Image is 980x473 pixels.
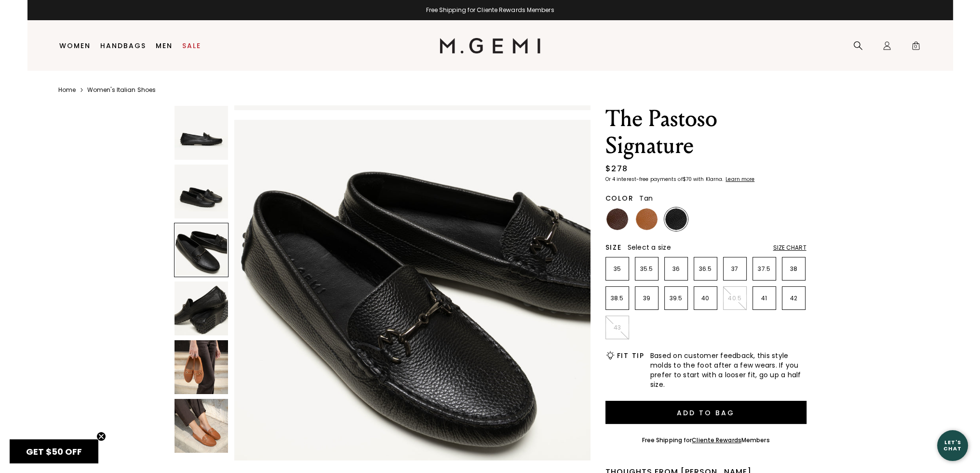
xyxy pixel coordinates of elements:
klarna-placement-style-amount: $70 [683,176,692,183]
div: Free Shipping for Cliente Rewards Members [27,6,953,14]
div: GET $50 OFFClose teaser [10,439,98,463]
p: 40.5 [724,294,746,302]
a: Handbags [100,42,146,50]
div: $278 [605,163,628,175]
img: Black [665,208,687,230]
span: Select a size [628,243,671,252]
span: Tan [639,193,653,203]
p: 36 [665,265,687,273]
img: Tan [636,208,658,230]
a: Women [59,42,91,50]
p: 35.5 [635,265,658,273]
p: 38 [782,265,805,273]
a: Men [156,42,173,50]
klarna-placement-style-body: Or 4 interest-free payments of [605,176,683,183]
h2: Size [605,243,622,251]
p: 42 [782,294,805,302]
img: Chocolate [606,208,628,230]
p: 41 [753,294,776,302]
a: Learn more [725,177,754,182]
h2: Fit Tip [617,352,644,359]
img: M.Gemi [440,38,540,53]
p: 37.5 [753,265,776,273]
p: 36.5 [694,265,717,273]
img: The Pastoso Signature [175,106,228,160]
a: Sale [182,42,201,50]
button: Close teaser [96,432,106,441]
p: 38.5 [606,294,629,302]
klarna-placement-style-body: with Klarna [693,176,725,183]
p: 39 [635,294,658,302]
div: Free Shipping for Members [642,436,770,444]
klarna-placement-style-cta: Learn more [725,176,754,183]
button: Add to Bag [605,401,806,424]
span: 0 [911,43,921,52]
p: 35 [606,265,629,273]
span: GET $50 OFF [26,446,82,458]
span: Based on customer feedback, this style molds to the foot after a few wears. If you prefer to star... [650,351,806,389]
div: Let's Chat [937,439,968,451]
img: The Pastoso Signature [175,340,228,394]
a: Cliente Rewards [692,436,741,444]
p: 39.5 [665,294,687,302]
h2: Color [605,194,634,202]
img: The Pastoso Signature [175,399,228,453]
img: The Pastoso Signature [175,281,228,335]
img: The Pastoso Signature [175,165,228,218]
p: 37 [724,265,746,273]
h1: The Pastoso Signature [605,105,806,159]
a: Women's Italian Shoes [87,86,156,94]
a: Home [58,86,76,94]
p: 43 [606,324,629,332]
div: Size Chart [773,244,806,252]
p: 40 [694,294,717,302]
